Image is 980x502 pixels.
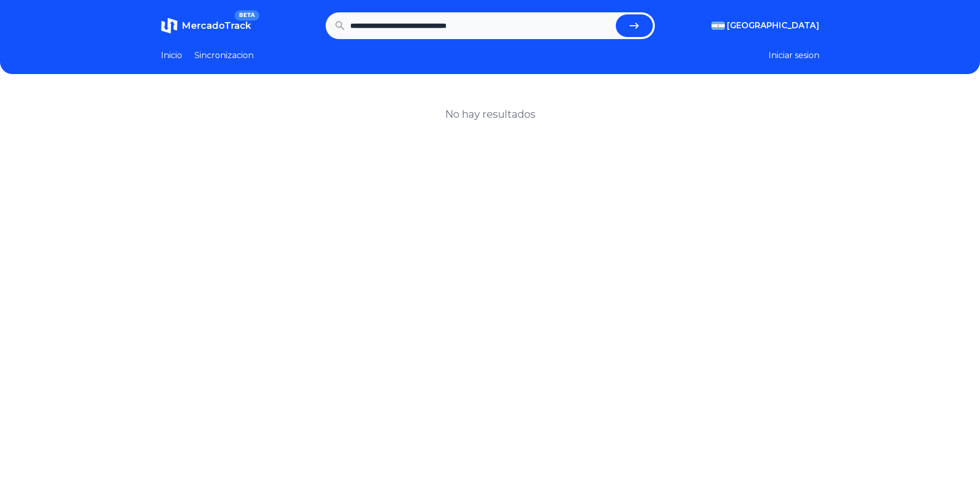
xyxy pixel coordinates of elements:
[161,49,182,62] a: Inicio
[194,49,254,62] a: Sincronizacion
[727,20,819,32] span: [GEOGRAPHIC_DATA]
[769,49,819,62] button: Iniciar sesion
[711,22,725,30] img: Argentina
[235,10,259,21] span: BETA
[445,107,536,121] h1: No hay resultados
[161,17,177,34] img: MercadoTrack
[182,20,251,31] span: MercadoTrack
[711,20,819,32] button: [GEOGRAPHIC_DATA]
[161,17,251,34] a: MercadoTrackBETA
